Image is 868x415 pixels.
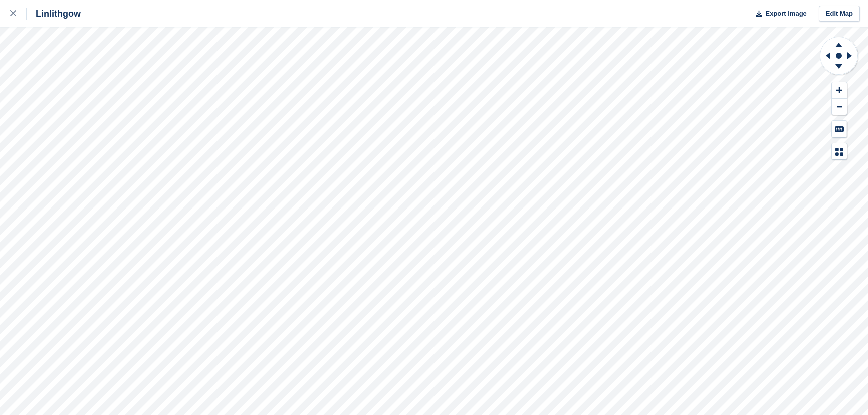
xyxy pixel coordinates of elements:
button: Zoom In [832,82,847,99]
button: Export Image [750,6,807,22]
span: Export Image [765,9,806,19]
button: Keyboard Shortcuts [832,121,847,137]
button: Map Legend [832,143,847,160]
div: Linlithgow [27,8,81,20]
button: Zoom Out [832,99,847,115]
a: Edit Map [819,6,860,22]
